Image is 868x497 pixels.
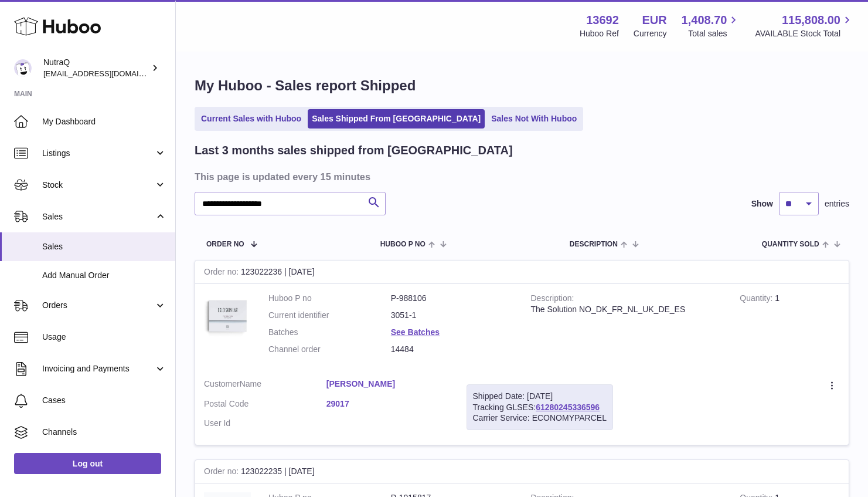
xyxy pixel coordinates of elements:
span: Sales [42,241,166,252]
strong: Order no [204,267,241,279]
a: [PERSON_NAME] [326,378,449,390]
div: Huboo Ref [580,28,619,39]
a: 29017 [326,398,449,410]
strong: Quantity [740,293,775,306]
a: Current Sales with Huboo [197,109,305,129]
dd: 3051-1 [391,310,513,321]
dt: Batches [268,327,391,338]
span: Total sales [688,28,740,39]
h2: Last 3 months sales shipped from [GEOGRAPHIC_DATA] [195,143,513,158]
dt: Postal Code [204,398,326,413]
span: Usage [42,332,166,343]
dd: P-988106 [391,293,513,304]
div: NutraQ [43,57,149,79]
dd: 14484 [391,344,513,355]
span: AVAILABLE Stock Total [755,28,854,39]
span: Listings [42,148,154,159]
div: The Solution NO_DK_FR_NL_UK_DE_ES [531,304,723,315]
span: Channels [42,427,166,438]
span: Invoicing and Payments [42,363,154,374]
a: 115,808.00 AVAILABLE Stock Total [755,12,854,39]
a: Sales Not With Huboo [487,109,581,129]
span: Cases [42,395,166,406]
h3: This page is updated every 15 minutes [195,170,846,183]
a: Sales Shipped From [GEOGRAPHIC_DATA] [308,109,485,129]
dt: Channel order [268,344,391,355]
td: 1 [731,284,849,370]
a: 61280245336596 [536,403,600,412]
dt: Huboo P no [268,293,391,304]
span: Stock [42,180,154,191]
dt: Name [204,378,326,393]
img: log@nutraq.com [14,59,32,77]
span: Add Manual Order [42,270,166,281]
div: 123022236 | [DATE] [195,261,849,284]
a: 1,408.70 Total sales [682,12,741,39]
strong: Description [531,293,574,306]
span: Order No [206,241,244,248]
div: Tracking GLSES: [467,384,613,431]
span: Customer [204,379,240,388]
dt: Current identifier [268,310,391,321]
h1: My Huboo - Sales report Shipped [195,76,849,95]
span: Huboo P no [380,241,426,248]
div: Carrier Service: ECONOMYPARCEL [473,413,607,424]
span: [EMAIL_ADDRESS][DOMAIN_NAME] [43,69,172,78]
strong: Order no [204,466,241,479]
span: Orders [42,300,154,311]
dt: User Id [204,418,326,429]
span: Quantity Sold [762,241,819,248]
img: 136921728478892.jpg [204,293,251,340]
strong: 13692 [586,12,619,28]
label: Show [751,198,773,209]
a: See Batches [391,327,440,337]
span: My Dashboard [42,116,166,127]
div: Currency [634,28,667,39]
span: 115,808.00 [782,12,840,28]
div: Shipped Date: [DATE] [473,391,607,402]
span: Description [570,241,618,248]
div: 123022235 | [DATE] [195,460,849,484]
strong: EUR [642,12,666,28]
span: entries [825,198,849,209]
span: Sales [42,211,154,222]
a: Log out [14,453,161,474]
span: 1,408.70 [682,12,727,28]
